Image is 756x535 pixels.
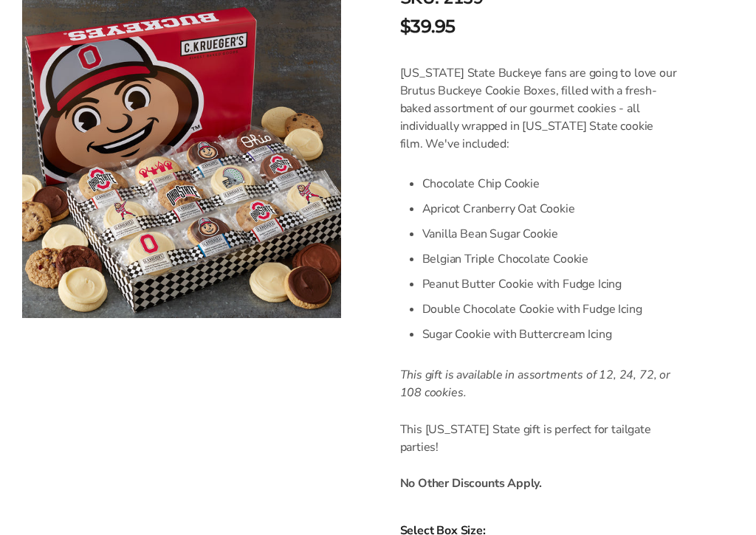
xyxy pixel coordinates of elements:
li: Chocolate Chip Cookie [422,171,682,196]
li: Vanilla Bean Sugar Cookie [422,221,682,246]
strong: No Other Discounts Apply. [400,475,543,491]
span: $39.95 [400,13,456,40]
li: Sugar Cookie with Buttercream Icing [422,322,682,347]
p: [US_STATE] State Buckeye fans are going to love our Brutus Buckeye Cookie Boxes, filled with a fr... [400,64,682,153]
li: Belgian Triple Chocolate Cookie [422,246,682,272]
li: Double Chocolate Cookie with Fudge Icing [422,297,682,322]
em: This gift is available in assortments of 12, 24, 72, or 108 cookies. [400,367,670,401]
p: This [US_STATE] State gift is perfect for tailgate parties! [400,421,682,456]
iframe: Sign Up via Text for Offers [12,479,153,523]
li: Peanut Butter Cookie with Fudge Icing [422,272,682,297]
li: Apricot Cranberry Oat Cookie [422,196,682,221]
